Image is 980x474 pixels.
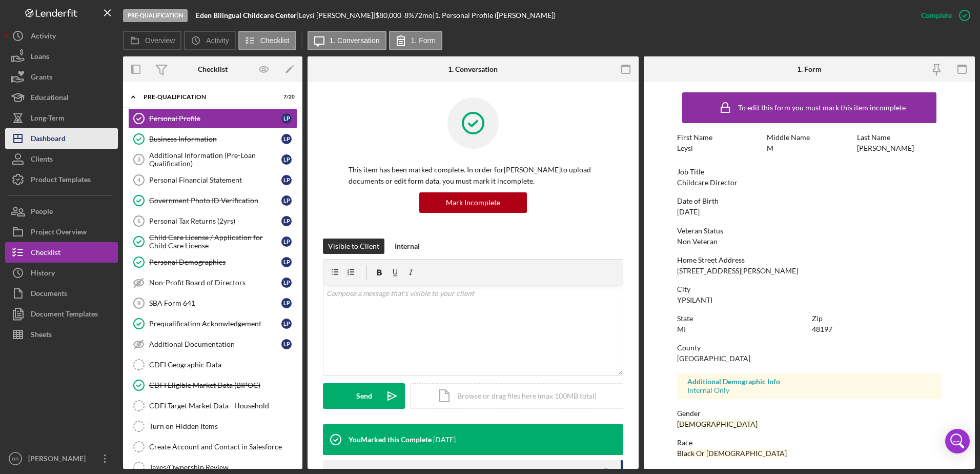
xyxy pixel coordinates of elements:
div: 1. Conversation [448,65,498,73]
div: Documents [31,283,67,306]
div: Product Templates [31,169,91,192]
div: 8 % [404,11,414,19]
text: HR [12,456,19,462]
div: Document Templates [31,304,98,327]
button: Mark Incomplete [419,192,527,213]
button: 1. Form [389,31,442,50]
tspan: 6 [137,218,140,224]
div: 7 / 20 [276,94,295,100]
a: Project Overview [5,222,118,242]
div: Personal Financial Statement [149,176,281,184]
div: 1. Form [797,65,822,73]
tspan: 9 [137,300,140,306]
div: L P [281,154,292,165]
div: [PERSON_NAME] [26,448,92,471]
tspan: 3 [137,156,140,163]
time: 2025-08-13 14:24 [433,436,456,444]
div: Taxes/Ownership Review [149,463,297,471]
label: Activity [206,36,229,45]
a: Sheets [5,324,118,345]
div: County [677,344,942,352]
div: L P [281,319,292,329]
button: Document Templates [5,304,118,324]
div: Complete [921,5,952,26]
div: L P [281,175,292,185]
div: Last Name [857,133,942,142]
button: Educational [5,87,118,108]
div: Job Title [677,168,942,176]
div: L P [281,216,292,226]
div: Gender [677,409,942,418]
tspan: 4 [137,177,141,183]
div: SBA Form 641 [149,299,281,307]
div: Childcare Director [677,179,738,187]
a: Business InformationLP [128,129,297,149]
div: Child Care License / Application for Child Care License [149,233,281,250]
div: First Name [677,133,762,142]
a: 3Additional Information (Pre-Loan Qualification)LP [128,149,297,170]
a: 6Personal Tax Returns (2yrs)LP [128,211,297,231]
div: Long-Term [31,108,65,131]
button: Documents [5,283,118,304]
div: Additional Information (Pre-Loan Qualification) [149,151,281,168]
a: 9SBA Form 641LP [128,293,297,313]
div: Dashboard [31,128,66,151]
button: Send [323,383,405,409]
div: [GEOGRAPHIC_DATA] [677,354,750,363]
button: Overview [123,31,181,50]
a: CDFI Eligible Market Data (BIPOC) [128,375,297,396]
div: Sheets [31,324,52,347]
div: L P [281,257,292,267]
span: $80,000 [375,11,401,19]
div: L P [281,339,292,349]
a: Activity [5,26,118,46]
div: Home Street Address [677,256,942,264]
div: Prequalification Acknowledgement [149,320,281,328]
div: Non Veteran [677,238,718,246]
button: Visible to Client [323,239,384,254]
a: Long-Term [5,108,118,128]
div: To edit this form you must mark this item incomplete [738,104,906,112]
button: Clients [5,149,118,169]
a: CDFI Geographic Data [128,354,297,375]
div: Internal Only [687,386,932,394]
a: Product Templates [5,169,118,190]
div: L P [281,278,292,288]
div: Non-Profit Board of Directors [149,279,281,287]
div: Loans [31,46,49,69]
a: Non-Profit Board of DirectorsLP [128,272,297,293]
a: Create Account and Contact in Salesforce [128,437,297,457]
div: CDFI Geographic Data [149,361,297,369]
button: People [5,201,118,222]
div: Personal Tax Returns (2yrs) [149,217,281,225]
b: Eden Bilingual Childcare Center [196,11,297,19]
a: Loans [5,46,118,67]
div: | [196,11,299,19]
div: [PERSON_NAME] [857,144,914,152]
a: Turn on Hidden Items [128,416,297,437]
div: Government Photo ID Verification [149,196,281,205]
div: YPSILANTI [677,296,712,304]
div: [STREET_ADDRESS][PERSON_NAME] [677,267,798,275]
div: [DATE] [677,208,700,216]
div: | 1. Personal Profile ([PERSON_NAME]) [433,11,556,19]
div: Leysi [PERSON_NAME] | [299,11,375,19]
div: Veteran Status [677,227,942,235]
div: History [31,263,55,286]
div: MI [677,325,686,333]
a: Personal DemographicsLP [128,252,297,272]
button: Checklist [238,31,296,50]
div: Create Account and Contact in Salesforce [149,443,297,451]
button: Grants [5,67,118,87]
div: Additional Demographic Info [687,378,932,386]
p: This item has been marked complete. In order for [PERSON_NAME] to upload documents or edit form d... [349,164,598,187]
div: Zip [812,314,942,323]
button: Complete [911,5,975,26]
div: Personal Demographics [149,258,281,266]
div: [DEMOGRAPHIC_DATA] [677,420,758,428]
div: Black Or [DEMOGRAPHIC_DATA] [677,449,787,458]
